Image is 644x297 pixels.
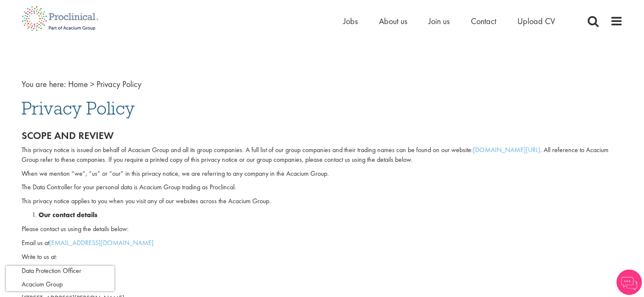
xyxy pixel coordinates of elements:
a: [EMAIL_ADDRESS][DOMAIN_NAME] [49,238,154,247]
span: Privacy Policy [97,79,141,90]
p: Data Protection Officer [22,266,623,276]
img: Chatbot [616,270,642,295]
p: Please contact us using the details below: [22,224,623,234]
p: This privacy notice is issued on behalf of Acacium Group and all its group companies. A full list... [22,145,623,165]
p: Write to us at: [22,252,623,262]
a: About us [379,16,407,27]
p: Email us at [22,238,623,248]
p: When we mention “we”, “us” or “our” in this privacy notice, we are referring to any company in th... [22,169,623,179]
a: Upload CV [517,16,555,27]
h2: Scope and review [22,130,623,141]
p: Acacium Group [22,280,623,289]
iframe: reCAPTCHA [6,266,114,291]
a: [DOMAIN_NAME][URL] [473,145,540,154]
p: The Data Controller for your personal data is Acacium Group trading as Proclincal. [22,183,623,192]
strong: Our contact details [39,210,97,219]
p: This privacy notice applies to you when you visit any of our websites across the Acacium Group. [22,196,623,206]
a: Join us [428,16,450,27]
a: breadcrumb link [68,79,88,90]
span: > [90,79,94,90]
span: You are here: [22,79,66,90]
a: Jobs [343,16,358,27]
a: Contact [471,16,496,27]
span: Privacy Policy [22,97,135,120]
